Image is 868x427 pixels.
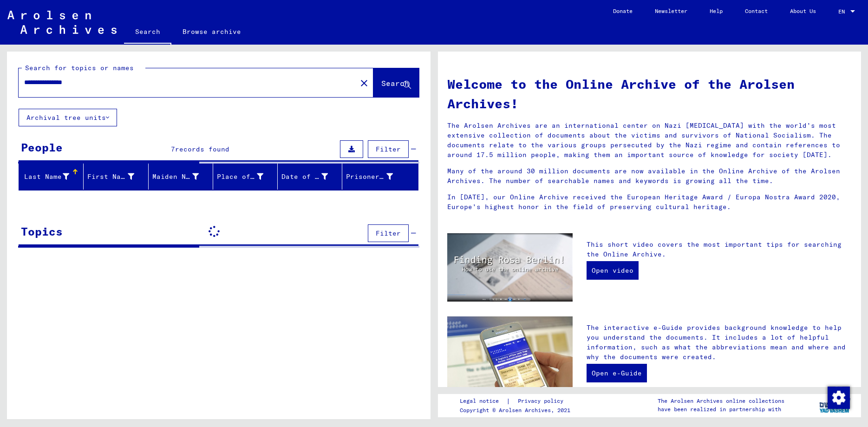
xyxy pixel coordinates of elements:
[87,172,134,182] div: First Name
[587,364,647,382] a: Open e-Guide
[346,169,406,184] div: Prisoner #
[460,406,574,414] p: Copyright © Arolsen Archives, 2021
[460,396,574,406] div: |
[447,233,573,302] img: video.jpg
[355,73,373,92] button: Clear
[23,172,69,182] div: Last Name
[152,169,213,184] div: Maiden Name
[658,405,784,414] p: have been realized in partnership with
[21,223,63,240] div: Topics
[447,192,852,212] p: In [DATE], our Online Archive received the European Heritage Award / Europa Nostra Award 2020, Eu...
[19,109,117,126] button: Archival tree units
[87,169,148,184] div: First Name
[587,323,852,362] p: The interactive e-Guide provides background knowledge to help you understand the documents. It in...
[213,164,278,190] mat-header-cell: Place of Birth
[281,172,328,182] div: Date of Birth
[278,164,342,190] mat-header-cell: Date of Birth
[587,261,639,280] a: Open video
[149,164,213,190] mat-header-cell: Maiden Name
[7,11,117,34] img: Arolsen_neg.svg
[376,145,401,153] span: Filter
[447,74,852,113] h1: Welcome to the Online Archive of the Arolsen Archives!
[25,64,134,72] mat-label: Search for topics or names
[447,166,852,186] p: Many of the around 30 million documents are now available in the Online Archive of the Arolsen Ar...
[19,164,84,190] mat-header-cell: Last Name
[217,169,277,184] div: Place of Birth
[21,139,63,156] div: People
[346,172,392,182] div: Prisoner #
[460,396,506,406] a: Legal notice
[217,172,263,182] div: Place of Birth
[376,229,401,237] span: Filter
[23,169,83,184] div: Last Name
[342,164,418,190] mat-header-cell: Prisoner #
[359,78,370,89] mat-icon: close
[368,140,409,158] button: Filter
[510,396,574,406] a: Privacy policy
[281,169,342,184] div: Date of Birth
[171,20,252,43] a: Browse archive
[124,20,171,45] a: Search
[817,394,852,417] img: yv_logo.png
[368,224,409,242] button: Filter
[152,172,199,182] div: Maiden Name
[828,387,850,409] img: Change consent
[84,164,148,190] mat-header-cell: First Name
[175,145,229,153] span: records found
[838,8,848,15] span: EN
[381,79,409,88] span: Search
[373,68,419,97] button: Search
[447,121,852,160] p: The Arolsen Archives are an international center on Nazi [MEDICAL_DATA] with the world’s most ext...
[587,240,852,259] p: This short video covers the most important tips for searching the Online Archive.
[447,316,573,401] img: eguide.jpg
[827,386,849,408] div: Change consent
[658,397,784,405] p: The Arolsen Archives online collections
[171,145,175,153] span: 7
